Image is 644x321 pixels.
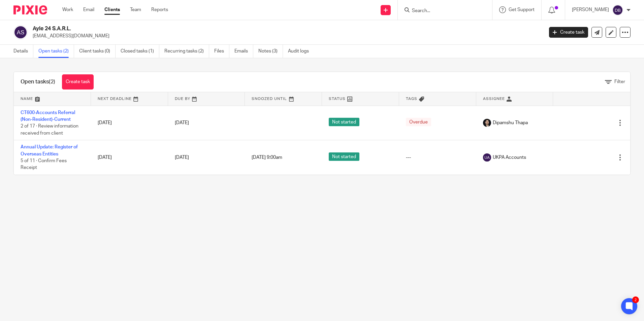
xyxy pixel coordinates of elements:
[33,33,539,39] p: [EMAIL_ADDRESS][DOMAIN_NAME]
[121,45,159,58] a: Closed tasks (1)
[493,119,528,126] span: Dipamshu Thapa
[406,97,417,101] span: Tags
[329,97,346,101] span: Status
[288,45,314,58] a: Audit logs
[83,6,94,13] a: Email
[493,154,526,161] span: UKPA Accounts
[13,25,28,39] img: svg%3E
[21,124,78,136] span: 2 of 17 · Review information received from client
[614,79,625,84] span: Filter
[329,118,359,126] span: Not started
[258,45,283,58] a: Notes (3)
[21,78,55,85] h1: Open tasks
[21,145,78,156] a: Annual Update: Register of Overseas Entities
[632,296,639,303] div: 2
[21,110,75,122] a: CT600-Accounts Referral (Non-Resident)-Current
[91,140,168,175] td: [DATE]
[214,45,229,58] a: Files
[329,152,359,161] span: Not started
[130,6,141,13] a: Team
[13,45,33,58] a: Details
[252,97,287,101] span: Snoozed Until
[79,45,116,58] a: Client tasks (0)
[164,45,209,58] a: Recurring tasks (2)
[406,118,431,126] span: Overdue
[234,45,253,58] a: Emails
[175,155,189,160] span: [DATE]
[38,45,74,58] a: Open tasks (2)
[33,25,438,32] h2: Ayle 24 S.A.R.L.
[175,120,189,125] span: [DATE]
[151,6,168,13] a: Reports
[612,5,623,15] img: svg%3E
[91,106,168,140] td: [DATE]
[549,27,588,38] a: Create task
[13,5,47,14] img: Pixie
[483,153,491,162] img: svg%3E
[252,155,282,160] span: [DATE] 9:00am
[411,8,472,14] input: Search
[62,74,94,90] a: Create task
[509,7,535,12] span: Get Support
[104,6,120,13] a: Clients
[572,6,609,13] p: [PERSON_NAME]
[483,119,491,127] img: Dipamshu2.jpg
[49,79,55,84] span: (2)
[406,154,470,161] div: ---
[21,158,67,170] span: 5 of 11 · Confirm Fees Receipt
[62,6,73,13] a: Work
